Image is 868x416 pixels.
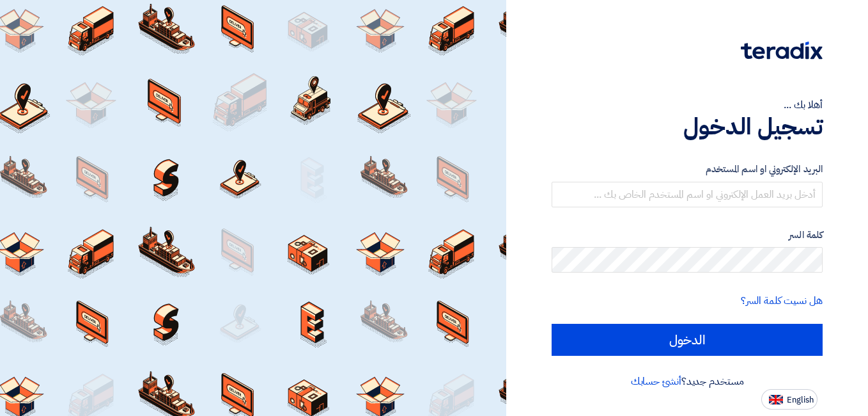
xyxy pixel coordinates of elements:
a: هل نسيت كلمة السر؟ [741,293,823,308]
input: الدخول [552,324,823,356]
h1: تسجيل الدخول [552,113,823,141]
input: أدخل بريد العمل الإلكتروني او اسم المستخدم الخاص بك ... [552,182,823,207]
label: البريد الإلكتروني او اسم المستخدم [552,162,823,177]
img: en-US.png [769,395,783,404]
img: Teradix logo [741,42,823,60]
button: English [761,389,818,410]
div: مستخدم جديد؟ [552,374,823,389]
div: أهلا بك ... [552,97,823,113]
label: كلمة السر [552,228,823,243]
span: English [787,396,814,404]
a: أنشئ حسابك [631,374,681,389]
